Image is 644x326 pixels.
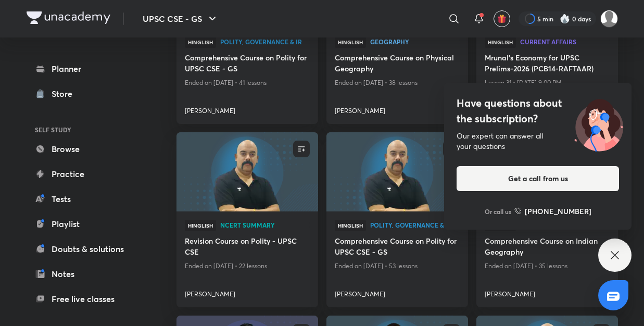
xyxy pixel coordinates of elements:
[185,52,310,76] a: Comprehensive Course on Polity for UPSC CSE - GS
[326,132,468,211] a: new-thumbnail
[457,131,619,152] div: Our expert can answer all your questions
[185,235,310,259] a: Revision Course on Polity - UPSC CSE
[497,14,507,23] img: avatar
[560,14,570,24] img: streak
[27,289,147,309] a: Free live classes
[335,285,460,299] a: [PERSON_NAME]
[325,132,469,212] img: new-thumbnail
[185,36,216,48] span: Hinglish
[220,39,310,46] a: Polity, Governance & IR
[520,39,610,46] a: Current Affairs
[485,259,610,273] p: Ended on [DATE] • 35 lessons
[520,39,610,45] span: Current Affairs
[220,39,310,45] span: Polity, Governance & IR
[175,132,319,212] img: new-thumbnail
[485,76,610,90] p: Lesson 31 • [DATE] 9:00 PM
[185,220,216,231] span: Hinglish
[27,139,147,159] a: Browse
[220,222,310,229] a: NCERT Summary
[457,166,619,191] button: Get a call from us
[335,259,460,273] p: Ended on [DATE] • 53 lessons
[494,10,510,27] button: avatar
[335,102,460,116] a: [PERSON_NAME]
[27,239,147,259] a: Doubts & solutions
[52,87,79,100] div: Store
[514,206,591,217] a: [PHONE_NUMBER]
[27,58,147,79] a: Planner
[485,285,610,299] a: [PERSON_NAME]
[27,214,147,234] a: Playlist
[136,8,225,29] button: UPSC CSE - GS
[485,207,511,216] p: Or call us
[185,76,310,90] p: Ended on [DATE] • 41 lessons
[525,206,591,217] h6: [PHONE_NUMBER]
[370,39,460,45] span: Geography
[185,285,310,299] a: [PERSON_NAME]
[370,222,460,229] a: Polity, Governance & IR
[335,52,460,76] a: Comprehensive Course on Physical Geography
[27,83,147,104] a: Store
[457,95,619,127] h4: Have questions about the subscription?
[27,11,110,27] a: Company Logo
[600,10,618,28] img: Ayush Kumar
[185,102,310,116] a: [PERSON_NAME]
[485,235,610,259] a: Comprehensive Course on Indian Geography
[485,36,516,48] span: Hinglish
[27,11,110,24] img: Company Logo
[27,121,147,139] h6: SELF STUDY
[27,264,147,284] a: Notes
[335,235,460,259] a: Comprehensive Course on Polity for UPSC CSE - GS
[220,222,310,228] span: NCERT Summary
[27,189,147,209] a: Tests
[485,52,610,76] a: Mrunal’s Economy for UPSC Prelims-2026 (PCB14-RAFTAAR)
[566,95,632,152] img: ttu_illustration_new.svg
[335,76,460,90] p: Ended on [DATE] • 38 lessons
[335,36,366,48] span: Hinglish
[176,132,318,211] a: new-thumbnail
[335,220,366,231] span: Hinglish
[370,222,460,228] span: Polity, Governance & IR
[370,39,460,46] a: Geography
[185,259,310,273] p: Ended on [DATE] • 22 lessons
[27,164,147,184] a: Practice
